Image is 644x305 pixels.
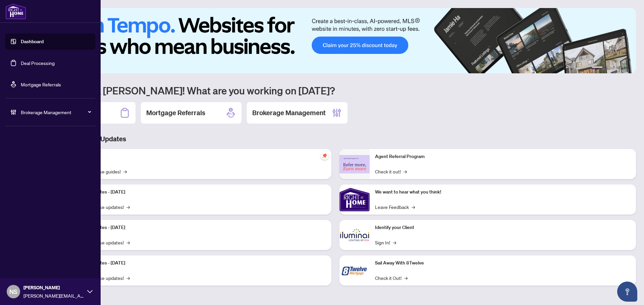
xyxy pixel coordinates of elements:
p: Identify your Client [375,224,631,231]
button: 5 [621,67,624,69]
span: [PERSON_NAME][EMAIL_ADDRESS][DOMAIN_NAME] [23,292,84,299]
span: → [126,274,130,282]
p: Platform Updates - [DATE] [70,259,326,267]
span: → [126,203,130,211]
span: → [393,239,396,246]
img: We want to hear what you think! [339,184,370,215]
a: Mortgage Referrals [21,81,61,87]
span: → [126,239,130,246]
p: Platform Updates - [DATE] [70,188,326,196]
img: logo [5,3,26,19]
p: Platform Updates - [DATE] [70,224,326,231]
p: Sail Away With 8Twelve [375,259,631,267]
img: Sail Away With 8Twelve [339,255,370,286]
button: Open asap [617,282,637,302]
span: Brokerage Management [21,108,91,116]
img: Identify your Client [339,220,370,250]
p: Agent Referral Program [375,153,631,160]
span: → [404,274,408,282]
span: → [123,168,127,175]
a: Check it out!→ [375,168,407,175]
a: Leave Feedback→ [375,203,415,211]
a: Sign In!→ [375,239,396,246]
a: Dashboard [21,39,44,45]
button: 1 [592,67,602,69]
button: 4 [616,67,619,69]
span: pushpin [321,152,329,160]
button: 2 [605,67,608,69]
h3: Brokerage & Industry Updates [35,134,636,144]
span: → [412,203,415,211]
span: [PERSON_NAME] [23,284,84,291]
a: Deal Processing [21,60,55,66]
img: Agent Referral Program [339,155,370,173]
span: NS [9,287,17,296]
span: → [404,168,407,175]
p: Self-Help [70,153,326,160]
h2: Mortgage Referrals [146,108,205,118]
h2: Brokerage Management [252,108,326,118]
a: Check it Out!→ [375,274,408,282]
p: We want to hear what you think! [375,188,631,196]
h1: Welcome back [PERSON_NAME]! What are you working on [DATE]? [35,84,636,97]
button: 3 [610,67,613,69]
button: 6 [627,67,629,69]
img: Slide 0 [35,8,636,73]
